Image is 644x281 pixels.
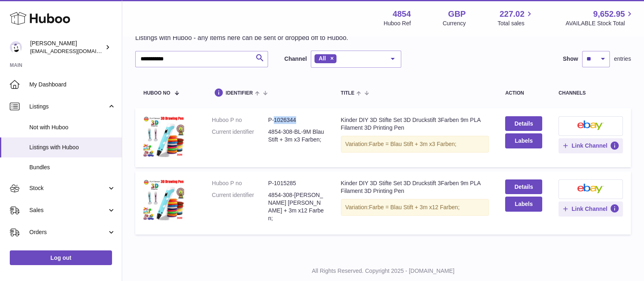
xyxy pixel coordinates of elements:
[593,9,625,20] span: 9,652.95
[341,199,489,216] div: Variation:
[505,179,542,194] a: Details
[571,142,607,149] span: Link Channel
[565,9,634,27] a: 9,652.95 AVAILABLE Stock Total
[577,120,604,130] img: ebay-small.png
[443,20,466,27] div: Currency
[268,191,324,222] dd: 4854-308-[PERSON_NAME] [PERSON_NAME] + 3m x12 Farben;
[497,20,534,27] span: Total sales
[448,9,466,20] strong: GBP
[226,91,253,96] span: identifier
[212,116,268,124] dt: Huboo P no
[29,184,107,192] span: Stock
[30,40,103,55] div: [PERSON_NAME]
[505,197,542,211] button: Labels
[497,9,534,27] a: 227.02 Total sales
[212,191,268,222] dt: Current identifier
[29,206,107,214] span: Sales
[143,179,184,220] img: Kinder DIY 3D Stifte Set 3D Druckstift 3Farben 9m PLA Filament 3D Printing Pen
[565,20,634,27] span: AVAILABLE Stock Total
[268,116,324,124] dd: P-1026344
[341,116,489,132] div: Kinder DIY 3D Stifte Set 3D Druckstift 3Farben 9m PLA Filament 3D Printing Pen
[268,128,324,144] dd: 4854-308-BL-9M Blau Stift + 3m x3 Farben;
[369,141,457,147] span: Farbe = Blau Stift + 3m x3 Farben;
[29,144,116,151] span: Listings with Huboo
[505,116,542,131] a: Details
[212,128,268,144] dt: Current identifier
[558,201,623,216] button: Link Channel
[10,41,22,53] img: internalAdmin-4854@internal.huboo.com
[341,136,489,153] div: Variation:
[341,179,489,195] div: Kinder DIY 3D Stifte Set 3D Druckstift 3Farben 9m PLA Filament 3D Printing Pen
[143,91,170,96] span: Huboo no
[284,55,307,63] label: Channel
[268,179,324,187] dd: P-1015285
[319,55,326,62] span: All
[143,116,184,157] img: Kinder DIY 3D Stifte Set 3D Druckstift 3Farben 9m PLA Filament 3D Printing Pen
[10,250,112,265] a: Log out
[341,91,354,96] span: title
[571,205,607,212] span: Link Channel
[29,103,107,111] span: Listings
[30,48,120,54] span: [EMAIL_ADDRESS][DOMAIN_NAME]
[505,133,542,148] button: Labels
[129,267,637,275] p: All Rights Reserved. Copyright 2025 - [DOMAIN_NAME]
[29,228,107,236] span: Orders
[135,33,348,42] p: Listings with Huboo - any items here can be sent or dropped off to Huboo.
[558,138,623,153] button: Link Channel
[29,164,116,171] span: Bundles
[577,184,604,193] img: ebay-small.png
[384,20,411,27] div: Huboo Ref
[505,91,542,96] div: action
[212,179,268,187] dt: Huboo P no
[558,91,623,96] div: channels
[369,204,460,210] span: Farbe = Blau Stift + 3m x12 Farben;
[393,9,411,20] strong: 4854
[29,81,116,89] span: My Dashboard
[563,55,578,63] label: Show
[614,55,631,63] span: entries
[29,124,116,131] span: Not with Huboo
[499,9,524,20] span: 227.02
